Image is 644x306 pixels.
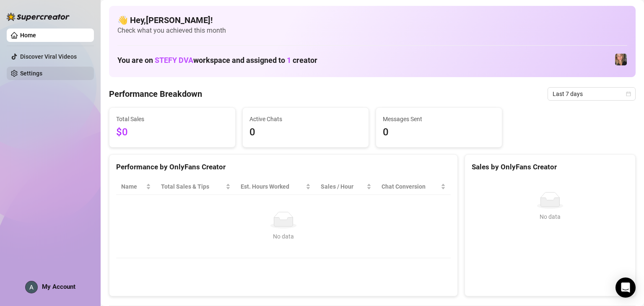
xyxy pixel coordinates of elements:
[382,182,439,191] span: Chat Conversion
[249,114,362,124] span: Active Chats
[116,114,229,124] span: Total Sales
[117,26,627,35] span: Check what you achieved this month
[249,124,362,140] span: 0
[161,182,224,191] span: Total Sales & Tips
[615,277,636,298] div: Open Intercom Messenger
[117,14,627,26] h4: 👋 Hey, [PERSON_NAME] !
[20,53,77,60] a: Discover Viral Videos
[121,182,144,191] span: Name
[116,124,229,140] span: $0
[155,56,193,65] span: STEFY DVA
[109,88,202,100] h4: Performance Breakdown
[377,179,451,195] th: Chat Conversion
[125,232,442,241] div: No data
[7,13,70,21] img: logo-BBDzfeDw.svg
[383,124,495,140] span: 0
[20,32,36,39] a: Home
[321,182,364,191] span: Sales / Hour
[472,161,628,173] div: Sales by OnlyFans Creator
[116,179,156,195] th: Name
[116,161,451,173] div: Performance by OnlyFans Creator
[316,179,376,195] th: Sales / Hour
[20,70,42,77] a: Settings
[287,56,291,65] span: 1
[26,281,37,293] img: ACg8ocIGbQaWxHuLrg_lZKmt7T5Gg4frYYQvX5Rf3AkZgH-qFvrjLg=s96-c
[156,179,236,195] th: Total Sales & Tips
[241,182,304,191] div: Est. Hours Worked
[626,91,631,96] span: calendar
[383,114,495,124] span: Messages Sent
[615,54,627,65] img: 𝙎𝙩𝙚𝙛𝙮 (@dangerbabygirl)
[117,56,317,65] h1: You are on workspace and assigned to creator
[42,283,75,290] span: My Account
[475,212,625,221] div: No data
[553,88,631,100] span: Last 7 days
